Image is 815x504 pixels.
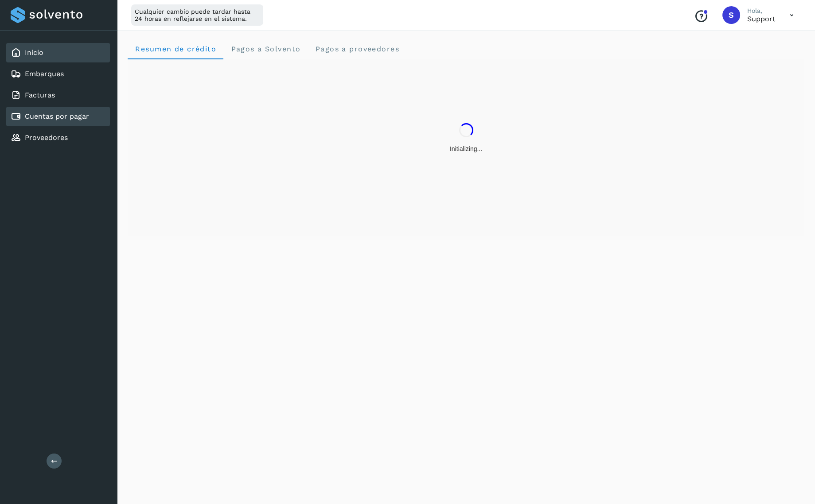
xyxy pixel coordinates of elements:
div: Cualquier cambio puede tardar hasta 24 horas en reflejarse en el sistema. [131,4,263,26]
span: Pagos a Solvento [230,45,300,53]
p: Hola, [747,7,776,15]
span: Resumen de crédito [135,45,216,53]
p: Support [747,15,776,23]
a: Facturas [25,91,55,99]
div: Cuentas por pagar [6,107,110,126]
a: Cuentas por pagar [25,112,89,120]
div: Inicio [6,43,110,62]
span: Pagos a proveedores [315,45,399,53]
a: Proveedores [25,133,68,142]
a: Inicio [25,48,43,57]
div: Facturas [6,85,110,105]
a: Embarques [25,70,64,78]
div: Proveedores [6,128,110,147]
div: Embarques [6,64,110,84]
